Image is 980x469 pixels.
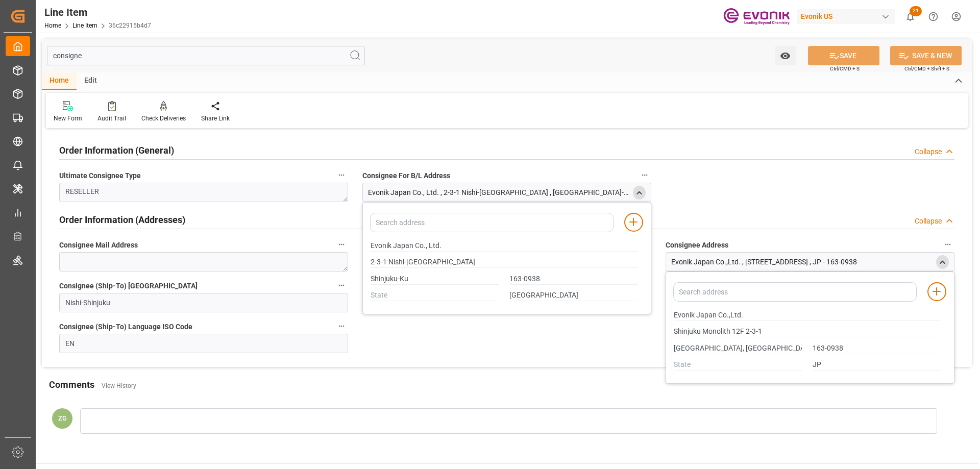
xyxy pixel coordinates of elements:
div: Home [42,72,77,90]
div: Evonik Japan Co.,Ltd. , [STREET_ADDRESS] , JP - 163-0938 [671,257,857,267]
button: Consignee (Ship-To) Language ISO Code [335,319,348,333]
button: show 21 new notifications [899,5,922,28]
button: Ultimate Consignee Type [335,168,348,182]
div: New Form [54,114,82,123]
span: Ctrl/CMD + S [830,65,860,72]
button: Consignee Mail Address [335,238,348,251]
span: Ctrl/CMD + Shift + S [904,65,949,72]
input: Search address [673,282,917,302]
span: Consignee (Ship-To) [GEOGRAPHIC_DATA] [59,281,198,291]
input: Search address [370,213,614,232]
input: Country [509,290,638,301]
span: Consignee Address [666,240,728,251]
input: Name [674,310,941,321]
div: Collapse [915,216,942,227]
input: Street [371,257,638,268]
input: Search Fields [47,46,365,65]
span: Ultimate Consignee Type [59,170,141,181]
button: Consignee (Ship-To) [GEOGRAPHIC_DATA] [335,279,348,292]
div: Collapse [915,146,942,157]
h2: Order Information (Addresses) [59,213,185,227]
div: close menu [633,186,646,200]
div: Line Item [44,5,151,20]
div: Edit [77,72,105,90]
button: SAVE & NEW [890,46,962,65]
h2: Comments [49,378,94,391]
span: ZG [58,414,67,422]
input: Country [813,359,941,371]
input: Name [371,240,638,252]
input: City [674,343,802,354]
button: open menu [775,46,796,65]
button: Evonik US [797,7,899,26]
span: 21 [910,6,922,16]
span: Consignee Mail Address [59,240,138,251]
div: Share Link [201,114,230,123]
h2: Order Information (General) [59,143,174,157]
input: City [371,274,499,285]
a: View History [102,382,136,389]
input: Zip Code [509,274,638,285]
div: Check Deliveries [141,114,186,123]
button: Help Center [922,5,945,28]
span: Consignee For B/L Address [362,170,450,181]
button: SAVE [808,46,879,65]
span: Consignee (Ship-To) Language ISO Code [59,322,192,332]
button: Consignee For B/L Address [638,168,651,182]
div: Audit Trail [97,114,126,123]
img: Evonik-brand-mark-Deep-Purple-RGB.jpeg_1700498283.jpeg [723,8,790,26]
div: Evonik Japan Co., Ltd. , 2-3-1 Nishi-[GEOGRAPHIC_DATA] , [GEOGRAPHIC_DATA]-[GEOGRAPHIC_DATA] , [G... [368,187,630,198]
div: close menu [936,255,949,269]
div: Evonik US [797,9,895,24]
a: Line Item [72,22,97,29]
input: State [674,359,802,371]
a: Home [44,22,61,29]
input: Street [674,326,941,337]
button: Consignee Address [941,238,954,251]
input: Zip Code [813,343,941,354]
input: State [371,290,499,301]
textarea: RESELLER [59,183,348,202]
